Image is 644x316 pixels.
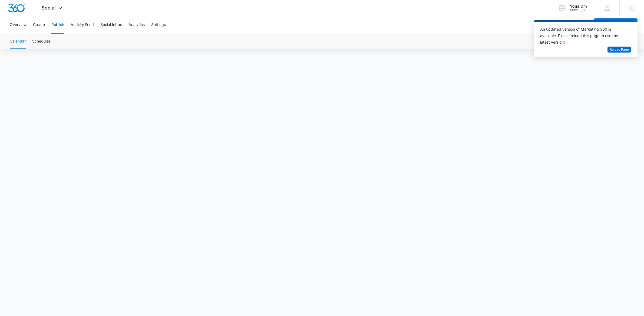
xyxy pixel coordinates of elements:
[10,34,26,49] button: Calendar
[51,16,64,34] button: Publish
[570,8,587,12] div: account id
[594,18,638,31] button: Create a Post
[610,47,629,52] span: Reload Page
[540,26,625,45] div: An updated version of Marketing 360 is available. Please reload this page to use the latest version!
[33,16,45,34] button: Create
[10,16,27,34] button: Overview
[570,4,587,8] div: account name
[100,16,122,34] button: Social Inbox
[607,47,631,53] button: Reload Page
[71,16,94,34] button: Activity Feed
[41,5,56,11] span: Social
[32,34,51,49] button: Schedules
[151,16,166,34] button: Settings
[128,16,145,34] button: Analytics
